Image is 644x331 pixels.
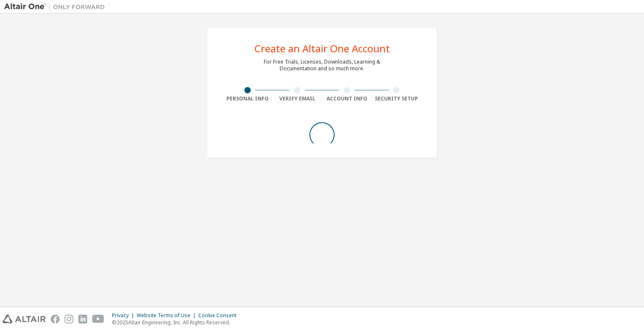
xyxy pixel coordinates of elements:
img: youtube.svg [92,315,104,323]
img: facebook.svg [51,315,60,323]
img: linkedin.svg [78,315,87,323]
div: Security Setup [372,95,422,102]
div: Cookie Consent [198,312,241,319]
div: Account Info [322,95,372,102]
img: altair_logo.svg [3,315,46,323]
div: For Free Trials, Licenses, Downloads, Learning & Documentation and so much more. [264,59,380,72]
img: instagram.svg [65,315,73,323]
div: Create an Altair One Account [254,44,390,54]
div: Personal Info [223,95,273,102]
p: © 2025 Altair Engineering, Inc. All Rights Reserved. [112,319,241,326]
div: Privacy [112,312,137,319]
img: Altair One [4,3,109,11]
div: Website Terms of Use [137,312,198,319]
div: Verify Email [273,95,322,102]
